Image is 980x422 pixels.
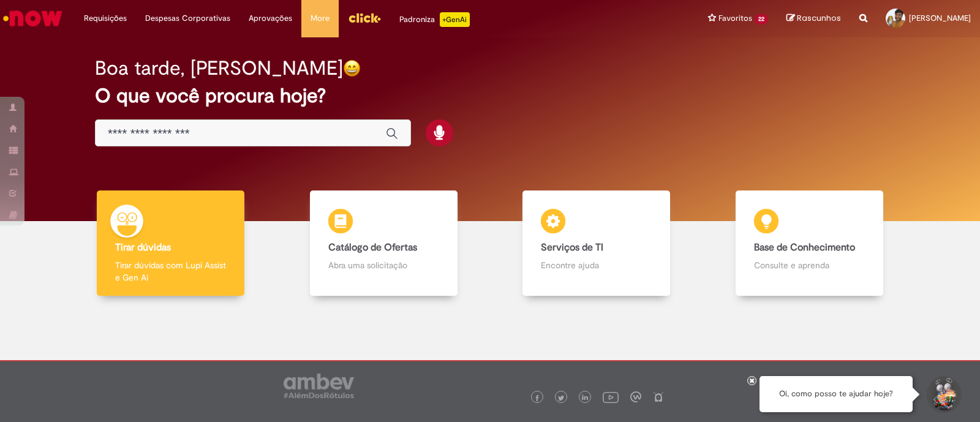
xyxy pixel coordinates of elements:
[541,259,652,271] p: Encontre ajuda
[755,14,768,24] span: 22
[925,376,962,413] button: Iniciar Conversa de Suporte
[95,58,343,79] h2: Boa tarde, [PERSON_NAME]
[95,85,885,107] h2: O que você procura hoje?
[115,259,226,284] p: Tirar dúvidas com Lupi Assist e Gen Ai
[759,376,913,412] div: Oi, como posso te ajudar hoje?
[630,391,641,402] img: logo_footer_workplace.png
[582,394,588,402] img: logo_footer_linkedin.png
[284,374,354,398] img: logo_footer_ambev_rotulo_gray.png
[440,12,470,27] p: +GenAi
[311,12,330,24] span: More
[786,13,841,24] a: Rascunhos
[328,259,439,271] p: Abra uma solicitação
[64,190,277,296] a: Tirar dúvidas Tirar dúvidas com Lupi Assist e Gen Ai
[348,9,381,27] img: click_logo_yellow_360x200.png
[328,241,417,254] b: Catálogo de Ofertas
[754,241,855,254] b: Base de Conhecimento
[541,241,603,254] b: Serviços de TI
[490,190,703,296] a: Serviços de TI Encontre ajuda
[1,6,64,31] img: ServiceNow
[603,389,619,405] img: logo_footer_youtube.png
[145,12,230,24] span: Despesas Corporativas
[84,12,127,24] span: Requisições
[277,190,491,296] a: Catálogo de Ofertas Abra uma solicitação
[534,395,540,401] img: logo_footer_facebook.png
[718,12,752,24] span: Favoritos
[343,59,361,77] img: happy-face.png
[249,12,292,24] span: Aprovações
[653,391,664,402] img: logo_footer_naosei.png
[754,259,865,271] p: Consulte e aprenda
[909,13,971,23] span: [PERSON_NAME]
[399,12,470,27] div: Padroniza
[797,12,841,24] span: Rascunhos
[703,190,916,296] a: Base de Conhecimento Consulte e aprenda
[558,395,564,401] img: logo_footer_twitter.png
[115,241,171,254] b: Tirar dúvidas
